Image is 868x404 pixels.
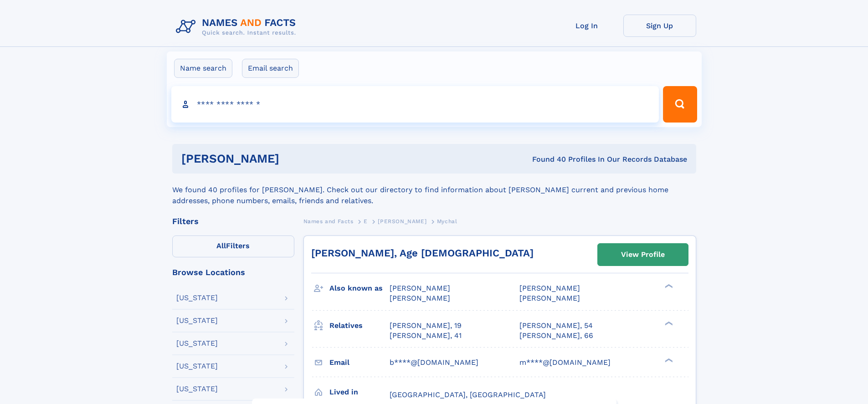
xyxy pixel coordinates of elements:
[242,59,299,78] label: Email search
[663,357,673,363] div: ❯
[171,86,659,123] input: search input
[176,363,218,370] div: [US_STATE]
[216,241,226,250] span: All
[329,384,390,400] h3: Lived in
[329,318,390,333] h3: Relatives
[181,153,406,164] h1: [PERSON_NAME]
[519,284,580,292] span: [PERSON_NAME]
[519,331,593,341] a: [PERSON_NAME], 66
[364,215,368,227] a: E
[329,281,390,296] h3: Also known as
[663,283,673,289] div: ❯
[623,15,696,37] a: Sign Up
[174,59,232,78] label: Name search
[378,218,426,225] span: [PERSON_NAME]
[176,340,218,347] div: [US_STATE]
[390,294,450,302] span: [PERSON_NAME]
[621,244,665,265] div: View Profile
[663,86,697,123] button: Search Button
[311,247,534,259] a: [PERSON_NAME], Age [DEMOGRAPHIC_DATA]
[390,284,450,292] span: [PERSON_NAME]
[172,217,294,225] div: Filters
[598,244,688,266] a: View Profile
[378,215,426,227] a: [PERSON_NAME]
[176,385,218,393] div: [US_STATE]
[519,294,580,302] span: [PERSON_NAME]
[550,15,623,37] a: Log In
[390,390,546,399] span: [GEOGRAPHIC_DATA], [GEOGRAPHIC_DATA]
[390,321,462,331] a: [PERSON_NAME], 19
[303,215,354,227] a: Names and Facts
[519,321,593,331] a: [PERSON_NAME], 54
[172,15,303,39] img: Logo Names and Facts
[172,235,294,257] label: Filters
[172,174,696,206] div: We found 40 profiles for [PERSON_NAME]. Check out our directory to find information about [PERSON...
[390,331,462,341] a: [PERSON_NAME], 41
[176,317,218,324] div: [US_STATE]
[364,218,368,225] span: E
[329,355,390,370] h3: Email
[406,154,687,164] div: Found 40 Profiles In Our Records Database
[437,218,457,225] span: Mychal
[172,268,294,276] div: Browse Locations
[176,294,218,302] div: [US_STATE]
[663,320,673,326] div: ❯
